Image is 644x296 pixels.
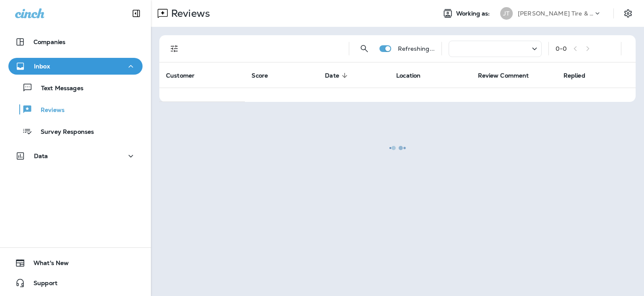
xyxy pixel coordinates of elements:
[125,5,148,22] button: Collapse Sidebar
[8,58,143,75] button: Inbox
[8,254,143,271] button: What's New
[8,275,143,291] button: Support
[8,148,143,164] button: Data
[8,34,143,50] button: Companies
[32,128,94,136] p: Survey Responses
[25,260,69,270] span: What's New
[8,79,143,96] button: Text Messages
[33,85,83,93] p: Text Messages
[8,122,143,140] button: Survey Responses
[34,63,50,70] p: Inbox
[25,280,57,290] span: Support
[34,39,65,45] p: Companies
[34,153,48,159] p: Data
[32,106,65,114] p: Reviews
[8,101,143,118] button: Reviews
